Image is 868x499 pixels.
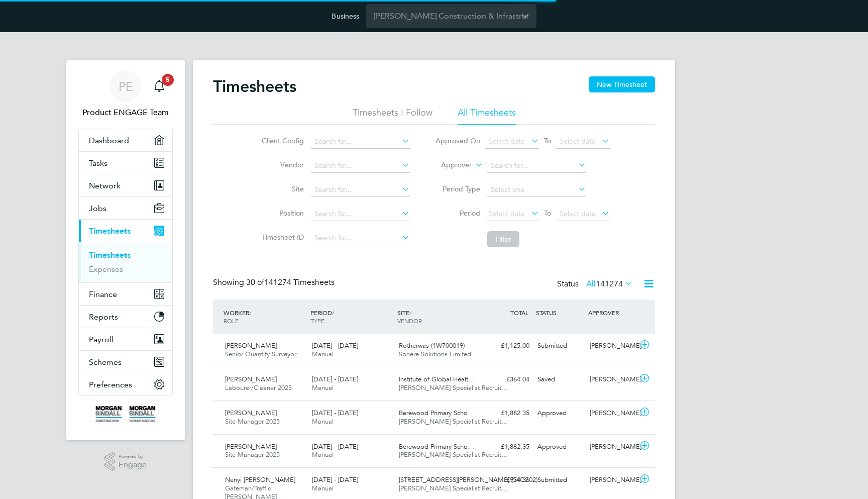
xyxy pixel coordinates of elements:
span: Finance [89,289,117,299]
button: Reports [79,306,172,328]
label: Position [259,209,304,218]
span: [DATE] - [DATE] [312,341,358,350]
span: Engage [119,461,147,469]
span: Select date [560,209,596,218]
a: PEProduct ENGAGE Team [78,70,173,119]
label: Business [332,12,359,21]
span: Site Manager 2025 [225,450,280,459]
div: Submitted [533,338,586,354]
input: Search for... [311,231,410,245]
label: Approved On [435,136,480,145]
button: Preferences [79,373,172,395]
span: [PERSON_NAME] Specialist Recruit… [399,383,508,392]
label: Period Type [435,184,480,193]
label: Client Config [259,136,304,145]
span: Senior Quantity Surveyor [225,350,296,358]
div: Showing [213,277,337,288]
span: [DATE] - [DATE] [312,409,358,417]
span: 5 [162,74,174,86]
button: Filter [487,231,519,247]
div: STATUS [533,304,586,322]
span: Manual [312,383,334,392]
div: SITE [395,304,482,330]
a: Tasks [79,152,172,174]
span: Powered by [119,452,147,461]
span: Product ENGAGE Team [78,107,173,119]
button: Payroll [79,328,172,350]
span: Timesheets [89,226,131,236]
div: Submitted [533,472,586,488]
input: Search for... [311,135,410,149]
span: ROLE [224,317,239,325]
a: Go to home page [78,406,173,422]
div: £364.04 [481,371,533,388]
div: £1,125.00 [481,338,533,354]
label: All [586,279,633,289]
div: Saved [533,371,586,388]
input: Search for... [311,183,410,197]
label: Period [435,209,480,218]
span: Site Manager 2025 [225,417,280,426]
span: [PERSON_NAME] Specialist Recruit… [399,450,508,459]
span: / [332,309,334,317]
div: Approved [533,439,586,455]
button: Jobs [79,197,172,219]
div: [PERSON_NAME] [586,338,638,354]
button: Schemes [79,351,172,373]
span: VENDOR [397,317,422,325]
div: £1,882.35 [481,405,533,422]
span: Manual [312,417,334,426]
span: Institute of Global Healt… [399,375,475,383]
a: 5 [149,70,169,103]
span: [PERSON_NAME] [225,409,277,417]
span: PE [119,80,133,93]
label: Timesheet ID [259,233,304,242]
a: Expenses [89,264,123,274]
input: Search for... [487,159,586,173]
div: £1,882.35 [481,439,533,455]
span: Select date [560,137,596,146]
span: / [249,309,251,317]
span: Berewood Primary Scho… [399,442,474,451]
span: [STREET_ADDRESS][PERSON_NAME] (54CC02) [399,475,537,484]
span: Select date [489,137,525,146]
input: Search for... [311,207,410,221]
label: Approver [426,160,472,170]
label: Vendor [259,160,304,169]
span: [PERSON_NAME] Specialist Recruit… [399,417,508,426]
span: TOTAL [510,309,528,317]
span: Payroll [89,335,114,344]
span: [PERSON_NAME] [225,341,277,350]
div: [PERSON_NAME] [586,472,638,488]
label: Site [259,184,304,193]
button: Timesheets [79,220,172,242]
div: Status [557,277,635,291]
span: 141274 [596,279,623,289]
span: Schemes [89,357,122,367]
input: Select one [487,183,586,197]
span: TYPE [310,317,324,325]
div: [PERSON_NAME] [586,371,638,388]
span: Dashboard [89,136,129,145]
input: Search for... [311,159,410,173]
a: Powered byEngage [104,452,147,471]
li: All Timesheets [458,107,516,125]
span: To [541,134,554,147]
div: WORKER [221,304,308,330]
div: Timesheets [79,242,172,282]
div: APPROVER [586,304,638,322]
span: Jobs [89,204,106,213]
span: / [409,309,411,317]
span: Rotherwas (1W700019) [399,341,465,350]
span: Preferences [89,380,132,389]
span: [PERSON_NAME] [225,442,277,451]
div: £954.36 [481,472,533,488]
span: [PERSON_NAME] Specialist Recruit… [399,484,508,492]
span: Nenyi [PERSON_NAME] [225,475,295,484]
a: Timesheets [89,250,131,260]
div: Approved [533,405,586,422]
button: Finance [79,283,172,305]
span: [PERSON_NAME] [225,375,277,383]
span: Labourer/Cleaner 2025 [225,383,292,392]
li: Timesheets I Follow [353,107,432,125]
